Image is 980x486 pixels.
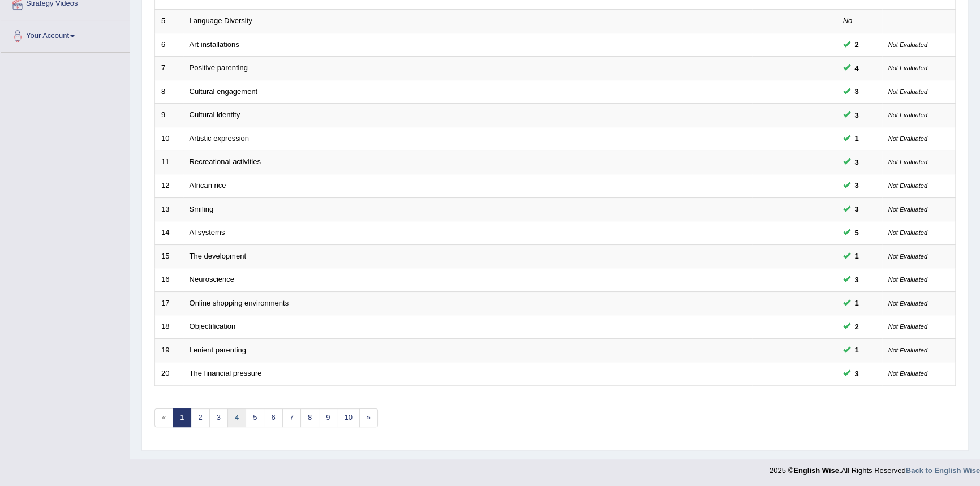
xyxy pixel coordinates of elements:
[888,88,927,95] small: Not Evaluated
[154,408,173,427] span: «
[190,181,226,190] a: African rice
[246,408,264,427] a: 5
[155,127,183,150] td: 10
[850,132,863,144] span: You can still take this question
[155,244,183,268] td: 15
[888,300,927,307] small: Not Evaluated
[850,368,863,380] span: You can still take this question
[190,228,225,236] a: Al systems
[850,203,863,215] span: You can still take this question
[155,197,183,221] td: 13
[155,315,183,339] td: 18
[850,179,863,191] span: You can still take this question
[850,321,863,333] span: You can still take this question
[190,40,239,49] a: Art installations
[850,85,863,97] span: You can still take this question
[155,80,183,104] td: 8
[155,268,183,292] td: 16
[843,16,853,25] em: No
[906,466,980,475] a: Back to English Wise
[888,229,927,236] small: Not Evaluated
[1,20,130,49] a: Your Account
[850,274,863,286] span: You can still take this question
[155,57,183,80] td: 7
[209,408,228,427] a: 3
[850,344,863,356] span: You can still take this question
[888,206,927,213] small: Not Evaluated
[888,111,927,118] small: Not Evaluated
[190,299,289,307] a: Online shopping environments
[850,297,863,309] span: You can still take this question
[888,158,927,165] small: Not Evaluated
[793,466,841,475] strong: English Wise.
[190,63,248,72] a: Positive parenting
[888,64,927,71] small: Not Evaluated
[888,182,927,189] small: Not Evaluated
[888,253,927,260] small: Not Evaluated
[770,459,980,476] div: 2025 © All Rights Reserved
[227,408,246,427] a: 4
[888,41,927,48] small: Not Evaluated
[850,250,863,262] span: You can still take this question
[173,408,191,427] a: 1
[155,10,183,33] td: 5
[888,276,927,283] small: Not Evaluated
[155,104,183,127] td: 9
[850,38,863,50] span: You can still take this question
[359,408,378,427] a: »
[264,408,282,427] a: 6
[850,109,863,121] span: You can still take this question
[888,370,927,377] small: Not Evaluated
[155,221,183,245] td: 14
[190,369,262,377] a: The financial pressure
[190,322,236,330] a: Objectification
[190,252,246,260] a: The development
[190,205,214,213] a: Smiling
[191,408,209,427] a: 2
[337,408,359,427] a: 10
[888,347,927,354] small: Not Evaluated
[155,362,183,386] td: 20
[190,110,240,119] a: Cultural identity
[888,16,949,27] div: –
[190,275,235,283] a: Neuroscience
[155,33,183,57] td: 6
[888,323,927,330] small: Not Evaluated
[155,174,183,197] td: 12
[282,408,301,427] a: 7
[155,338,183,362] td: 19
[850,227,863,239] span: You can still take this question
[155,291,183,315] td: 17
[190,346,246,354] a: Lenient parenting
[190,157,261,166] a: Recreational activities
[190,134,249,143] a: Artistic expression
[319,408,337,427] a: 9
[300,408,319,427] a: 8
[190,87,258,96] a: Cultural engagement
[190,16,252,25] a: Language Diversity
[850,62,863,74] span: You can still take this question
[155,150,183,174] td: 11
[888,135,927,142] small: Not Evaluated
[850,156,863,168] span: You can still take this question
